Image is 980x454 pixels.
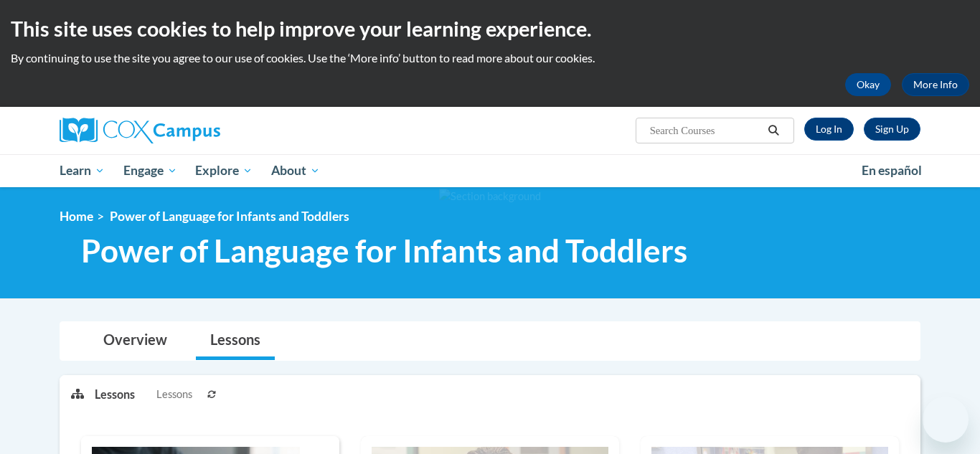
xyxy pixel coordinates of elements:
[649,122,763,139] input: Search Courses
[38,154,942,187] div: Main menu
[439,189,541,204] img: Section background
[95,387,135,402] p: Lessons
[123,162,177,179] span: Engage
[862,163,922,178] span: En español
[271,162,320,179] span: About
[60,162,105,179] span: Learn
[195,162,253,179] span: Explore
[60,118,332,143] a: Cox Campus
[902,73,969,96] a: More Info
[763,122,785,139] button: Search
[186,154,262,187] a: Explore
[804,118,854,141] a: Log In
[110,209,349,224] span: Power of Language for Infants and Toddlers
[768,126,781,136] i: 
[11,14,969,43] h2: This site uses cookies to help improve your learning experience.
[114,154,187,187] a: Engage
[845,73,891,96] button: Okay
[196,322,275,360] a: Lessons
[11,50,969,66] p: By continuing to use the site you agree to our use of cookies. Use the ‘More info’ button to read...
[864,118,920,141] a: Register
[89,322,182,360] a: Overview
[81,232,687,270] span: Power of Language for Infants and Toddlers
[60,209,93,224] a: Home
[156,387,192,402] span: Lessons
[50,154,114,187] a: Learn
[60,118,220,143] img: Cox Campus
[852,156,931,186] a: En español
[923,397,969,443] iframe: Button to launch messaging window
[262,154,329,187] a: About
